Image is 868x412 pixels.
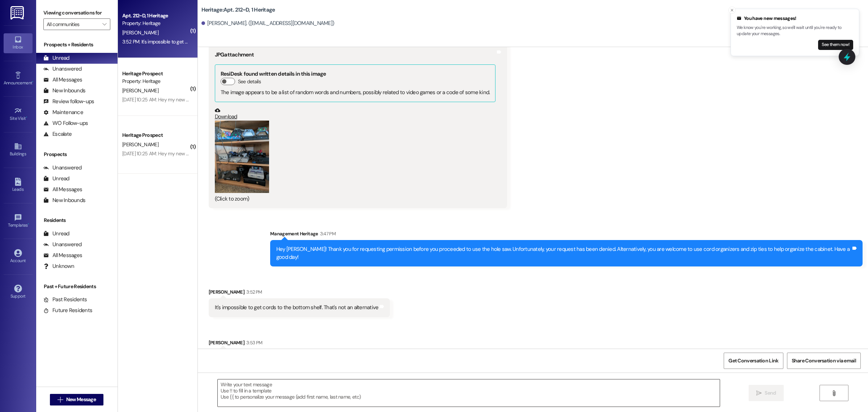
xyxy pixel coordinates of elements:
p: We know you're working, so we'll wait until you're ready to update your messages. [737,25,853,37]
a: Inbox [4,33,33,53]
div: The image appears to be a list of random words and numbers, possibly related to video games or a ... [221,89,490,96]
span: • [28,222,29,227]
span: [PERSON_NAME] [122,87,158,94]
label: Viewing conversations for [43,7,110,18]
div: 3:52 PM [244,288,262,296]
div: Maintenance [43,109,83,116]
div: 3:47 PM [318,230,336,237]
span: Share Conversation via email [792,357,856,365]
label: See details [238,78,261,85]
div: All Messages [43,76,82,84]
div: Unknown [43,262,74,270]
div: Past Residents [43,296,87,303]
div: Past + Future Residents [36,283,118,290]
div: All Messages [43,186,82,193]
b: ResiDesk found written details in this image [221,70,326,77]
div: (Click to zoom) [215,195,496,203]
div: Unread [43,54,69,62]
div: Residents [36,216,118,224]
div: Future Residents [43,307,92,314]
span: [PERSON_NAME] [122,141,158,148]
div: Unread [43,175,69,182]
button: Share Conversation via email [787,353,861,369]
span: • [26,115,27,120]
b: Heritage: Apt. 212~D, 1 Heritage [201,6,275,14]
span: Get Conversation Link [728,357,778,365]
div: Unanswered [43,164,82,172]
div: Unanswered [43,65,82,73]
div: 3:53 PM [244,339,262,346]
b: JPG attachment [215,51,254,58]
div: [PERSON_NAME]. ([EMAIL_ADDRESS][DOMAIN_NAME]) [201,20,335,27]
button: New Message [50,394,103,405]
div: It's impossible to get cords to the bottom shelf. That's not an alternative [215,304,379,311]
div: New Inbounds [43,197,85,204]
div: Hey [PERSON_NAME]! Thank you for requesting permission before you proceeded to use the hole saw. ... [276,245,851,261]
button: Get Conversation Link [724,353,783,369]
a: Site Visit • [4,105,33,124]
div: Heritage Prospect [122,70,189,77]
div: All Messages [43,252,82,259]
i:  [831,390,837,396]
i:  [58,397,63,403]
div: Unread [43,230,69,237]
a: Download [215,108,496,120]
button: See them now! [818,40,853,50]
img: ResiDesk Logo [10,6,25,20]
i:  [756,390,762,396]
div: WO Follow-ups [43,119,88,127]
div: Apt. 212~D, 1 Heritage [122,12,189,20]
div: [DATE] 10:25 AM: Hey my new address is [STREET_ADDRESS] For my deposit [122,150,283,157]
div: Review follow-ups [43,98,94,105]
div: [PERSON_NAME] [209,288,390,298]
div: Heritage Prospect [122,131,189,139]
div: [DATE] 10:25 AM: Hey my new address is [STREET_ADDRESS] For my deposit [122,96,283,103]
span: • [32,79,33,84]
div: Escalate [43,130,72,138]
span: [PERSON_NAME] [122,29,158,36]
span: New Message [66,396,96,403]
input: All communities [47,18,99,30]
a: Buildings [4,140,33,160]
div: Prospects + Residents [36,41,118,49]
div: Prospects [36,151,118,158]
div: New Inbounds [43,87,85,94]
a: Support [4,282,33,302]
span: Send [765,389,776,397]
div: Unanswered [43,241,82,248]
a: Leads [4,176,33,195]
div: [PERSON_NAME] [209,339,422,349]
div: Management Heritage [270,230,863,240]
a: Account [4,247,33,266]
a: Templates • [4,211,33,231]
button: Close toast [728,7,736,14]
div: 3:52 PM: It's impossible to get cords to the bottom shelf. That's not an alternative [122,38,290,45]
div: Property: Heritage [122,20,189,27]
i:  [102,21,106,27]
button: Send [749,385,784,401]
div: Property: Heritage [122,77,189,85]
div: You have new messages! [737,15,853,22]
button: Zoom image [215,121,269,193]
